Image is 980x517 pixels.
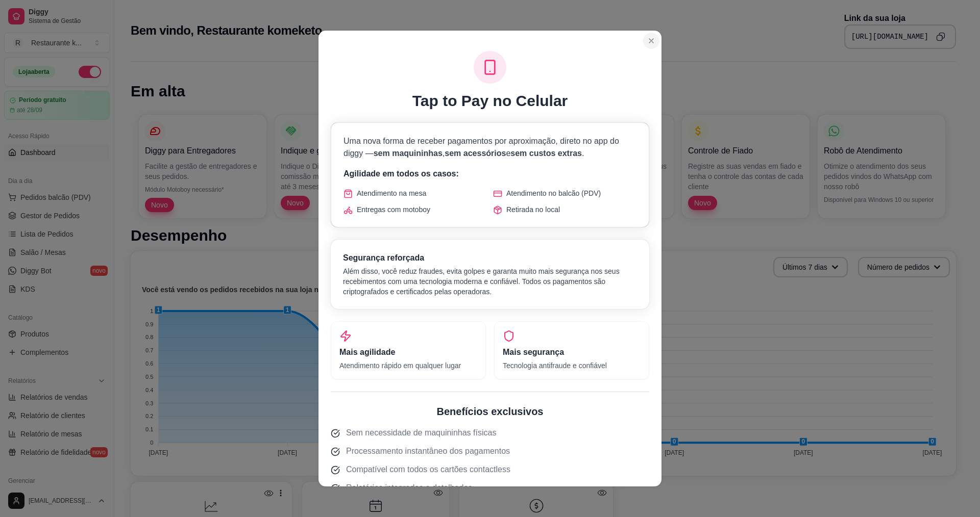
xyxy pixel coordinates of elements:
[510,149,582,158] span: sem custos extras
[445,149,506,158] span: sem acessórios
[346,427,496,439] span: Sem necessidade de maquininhas físicas
[506,188,601,198] span: Atendimento no balcão (PDV)
[344,135,636,160] p: Uma nova forma de receber pagamentos por aproximação, direto no app do diggy — , e .
[643,33,659,49] button: Close
[503,360,641,371] p: Tecnologia antifraude e confiável
[346,445,510,457] span: Processamento instantâneo dos pagamentos
[344,168,636,180] p: Agilidade em todos os casos:
[503,346,641,358] h3: Mais segurança
[339,346,477,358] h3: Mais agilidade
[343,252,637,264] h3: Segurança reforçada
[331,404,649,419] h2: Benefícios exclusivos
[343,266,637,297] p: Além disso, você reduz fraudes, evita golpes e garanta muito mais segurança nos seus recebimentos...
[506,204,560,215] span: Retirada no local
[357,204,430,215] span: Entregas com motoboy
[346,463,510,476] span: Compatível com todos os cartões contactless
[412,92,568,110] h1: Tap to Pay no Celular
[374,149,443,158] span: sem maquininhas
[346,482,472,494] span: Relatórios integrados e detalhados
[357,188,426,198] span: Atendimento na mesa
[339,360,477,371] p: Atendimento rápido em qualquer lugar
